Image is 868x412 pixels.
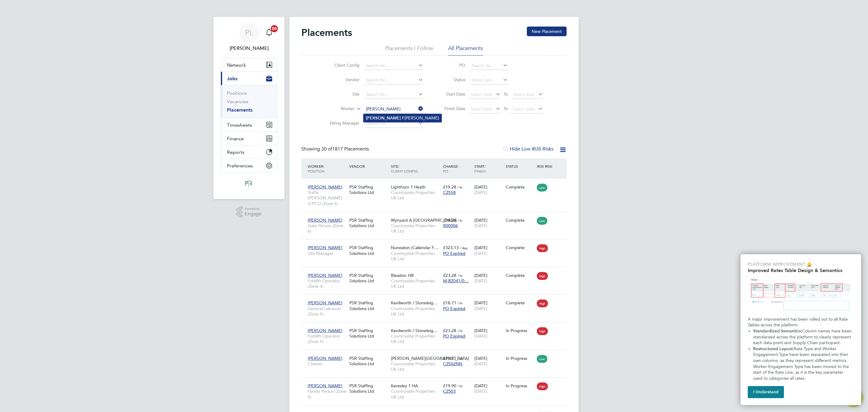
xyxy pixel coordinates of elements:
span: High [537,382,548,390]
div: Start [473,161,504,176]
span: Select date [470,92,492,97]
label: Hiring Manager [325,120,360,126]
span: Select date [470,106,492,112]
div: PSR Staffing Solutions Ltd [348,242,389,259]
img: psrsolutions-logo-retina.png [244,179,254,188]
span: High [537,327,548,335]
li: Placements I Follow [385,45,433,55]
span: £23.28 [443,273,456,278]
span: Jobs [227,76,237,81]
span: [DATE] [474,251,487,256]
b: [PERSON_NAME] [366,116,401,121]
span: Countryside Properties UK Ltd [391,190,440,201]
span: Forklift Operator (Zone 4) [308,278,346,289]
div: Vendor [348,161,389,172]
span: / hr [458,356,463,361]
input: Search for... [470,62,508,70]
span: Select date [513,106,535,112]
span: [DATE] [474,361,487,366]
span: Countryside Properties UK Ltd [391,278,440,289]
span: / Client Config [391,164,418,173]
input: Search for... [364,62,423,70]
div: [DATE] [473,270,504,287]
div: Status [504,161,536,172]
span: Countryside Properties UK Ltd [391,223,440,234]
div: IR35 Risk [535,161,556,172]
span: 20 [271,25,278,32]
span: / Position [308,164,325,173]
span: General Labourer (Zone 5) [308,306,346,317]
span: [PERSON_NAME] [308,356,342,361]
span: PL [245,29,253,36]
div: Worker [306,161,348,176]
span: Column names have been standarised across the platform to clearly represent each data point and S... [753,328,853,345]
div: Complete [506,273,534,278]
span: Cleaner [308,361,346,366]
span: £23.28 [443,328,456,333]
span: Powered by [245,206,262,211]
div: PSR Staffing Solutions Ltd [348,325,389,342]
span: 30 of [321,146,332,152]
button: I Understand [748,386,784,398]
span: £19.28 [443,184,456,190]
span: PO Expired [443,251,465,256]
span: [DATE] [474,278,487,284]
a: Positions [227,90,247,96]
div: [DATE] [473,325,504,342]
span: Site Manager [308,251,346,256]
div: Charge [442,161,473,176]
div: PSR Staffing Solutions Ltd [348,270,389,287]
button: New Placement [527,27,567,36]
div: Improved Rate Table Semantics [741,254,861,405]
a: Vacancies [227,99,248,104]
span: High [537,299,548,307]
a: Go to account details [221,23,277,52]
span: [DATE] [474,223,487,228]
div: PSR Staffing Solutions Ltd [348,297,389,314]
div: Complete [506,184,534,190]
span: 1817 Placements [321,146,369,152]
span: Kenilworth / Stoneleig… [391,300,438,306]
div: [DATE] [473,214,504,231]
label: Site [325,91,360,97]
span: [DATE] [474,306,487,311]
div: PSR Staffing Solutions Ltd [348,214,389,231]
span: PO Expired [443,333,465,339]
div: [DATE] [473,380,504,397]
span: Countryside Properties UK Ltd [391,361,440,372]
span: Keresley 1 HA [391,383,418,388]
img: Updated Rates Table Design & Semantics [748,276,854,314]
label: Worker [320,106,354,112]
span: / hr [458,218,463,223]
span: [PERSON_NAME] [308,300,342,306]
label: Status [438,77,465,82]
span: [PERSON_NAME] [308,245,342,250]
span: Handy Person (Zone 5) [308,388,346,399]
div: PSR Staffing Solutions Ltd [348,181,389,198]
a: Go to home page [221,179,277,188]
span: PO Expired [443,306,465,311]
span: Engage [245,211,262,217]
span: £19.28 [443,217,456,223]
span: / hr [458,384,463,388]
span: / hr [458,185,463,189]
div: Complete [506,217,534,223]
span: [DATE] [474,333,487,339]
span: Low [537,355,547,363]
span: / Finish [474,164,486,173]
span: / day [460,246,468,250]
span: Rate Type and Worker Engagement Type have been separated into their own columns, as they represen... [753,346,850,381]
span: Countryside Properties UK Ltd [391,251,440,261]
span: Low [537,217,547,225]
span: [PERSON_NAME] [308,273,342,278]
span: / hr [458,273,463,278]
span: Low [537,184,547,192]
span: Select date [513,92,535,97]
input: Select one [470,76,508,84]
span: [PERSON_NAME] [308,184,342,190]
div: [DATE] [473,353,504,369]
span: £18.71 [443,356,456,361]
span: Lighthorn 1 Heath [391,184,426,190]
label: PO [438,62,465,68]
span: Reports [227,149,244,155]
